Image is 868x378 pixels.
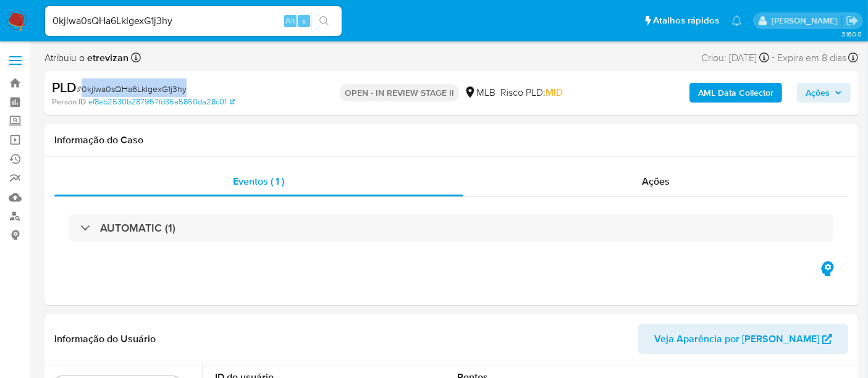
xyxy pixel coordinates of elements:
b: Person ID [52,96,86,107]
b: AML Data Collector [698,83,773,103]
div: MLB [464,86,495,99]
span: - [772,49,775,66]
h3: AUTOMATIC (1) [100,221,175,235]
span: Ações [642,174,670,188]
button: Ações [797,83,851,103]
a: Sair [846,14,859,27]
span: Eventos ( 1 ) [233,174,284,188]
span: Atalhos rápidos [653,14,719,27]
h1: Informação do Caso [54,134,848,146]
div: Criou: [DATE] [701,49,769,66]
h1: Informação do Usuário [54,333,156,345]
p: OPEN - IN REVIEW STAGE II [340,84,459,101]
span: s [302,15,306,27]
span: Veja Aparência por [PERSON_NAME] [654,324,819,354]
a: Notificações [731,15,742,26]
b: etrevizan [85,51,129,65]
span: Alt [285,15,295,27]
span: MID [546,85,563,99]
span: Risco PLD: [500,86,563,99]
div: AUTOMATIC (1) [69,214,833,242]
input: Pesquise usuários ou casos... [45,13,342,29]
a: ef8eb2530b287957fd35a5860da28c01 [88,96,235,107]
button: AML Data Collector [689,83,782,103]
b: PLD [52,77,77,97]
button: search-icon [311,12,337,30]
span: Ações [806,83,830,103]
span: # 0kjlwa0sQHa6LkIgexG1j3hy [77,83,187,95]
span: Expira em 8 dias [777,51,846,65]
p: erico.trevizan@mercadopago.com.br [772,15,841,27]
span: Atribuiu o [44,51,129,65]
button: Veja Aparência por [PERSON_NAME] [638,324,848,354]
